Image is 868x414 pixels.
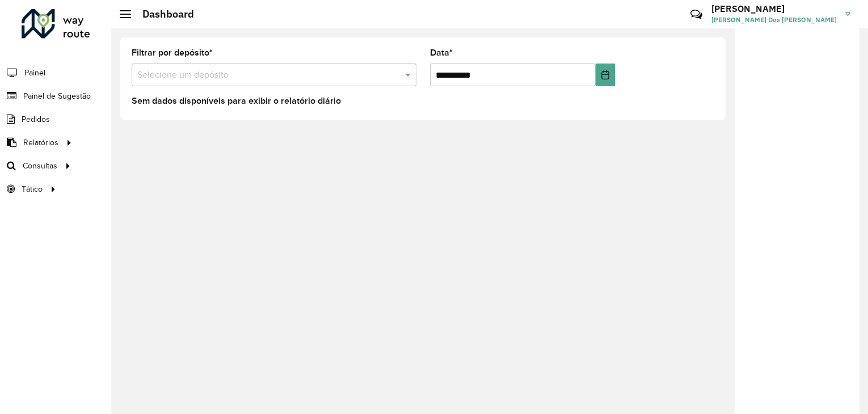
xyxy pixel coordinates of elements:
span: Consultas [23,160,57,172]
button: Choose Date [596,64,615,86]
span: Painel [24,67,45,79]
label: Filtrar por depósito [132,46,213,60]
span: Relatórios [23,137,58,149]
label: Sem dados disponíveis para exibir o relatório diário [132,94,341,108]
h3: [PERSON_NAME] [711,3,837,14]
label: Data [430,46,453,60]
a: Contato Rápido [684,2,709,27]
span: [PERSON_NAME] Dos [PERSON_NAME] [711,15,837,25]
span: Pedidos [22,113,50,125]
h2: Dashboard [131,8,194,20]
span: Painel de Sugestão [23,90,91,102]
span: Tático [22,183,43,195]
